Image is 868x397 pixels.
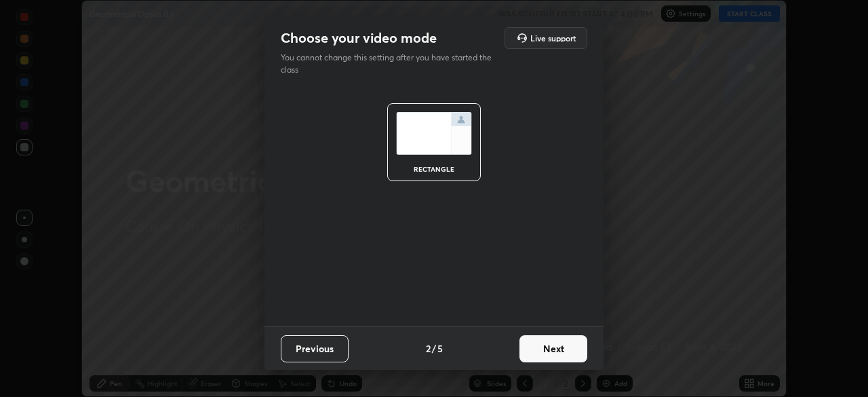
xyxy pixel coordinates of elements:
[530,34,576,42] h5: Live support
[281,29,437,47] h2: Choose your video mode
[396,112,472,155] img: normalScreenIcon.ae25ed63.svg
[281,52,500,76] p: You cannot change this setting after you have started the class
[437,341,443,356] h4: 5
[407,166,461,172] div: rectangle
[281,335,349,362] button: Previous
[432,341,436,356] h4: /
[426,341,431,356] h4: 2
[519,335,587,362] button: Next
